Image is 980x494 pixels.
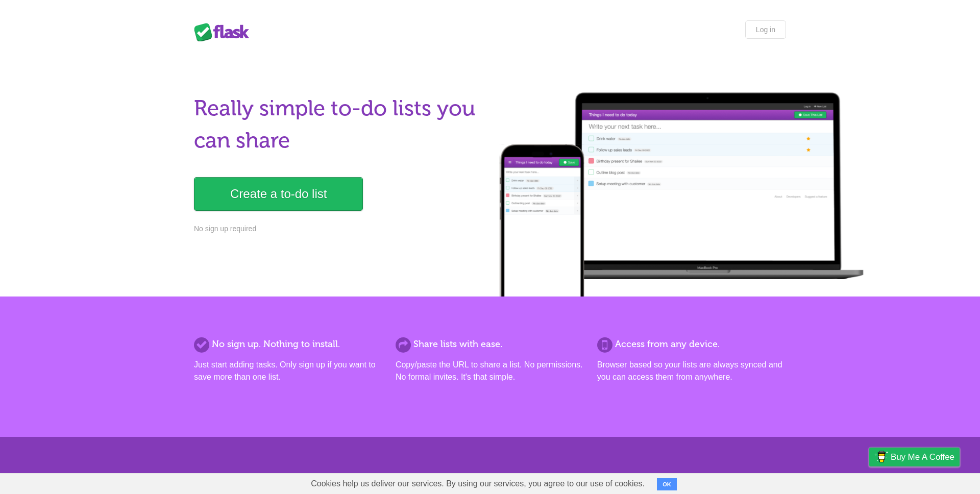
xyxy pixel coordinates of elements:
img: Buy me a coffee [874,448,888,465]
p: Browser based so your lists are always synced and you can access them from anywhere. [597,359,786,383]
div: Flask Lists [194,23,255,41]
h2: Share lists with ease. [396,337,584,351]
a: Log in [745,20,786,39]
a: Buy me a coffee [869,448,960,466]
a: Create a to-do list [194,177,363,211]
h1: Really simple to-do lists you can share [194,92,484,157]
h2: No sign up. Nothing to install. [194,337,383,351]
button: OK [657,478,677,490]
p: Just start adding tasks. Only sign up if you want to save more than one list. [194,359,383,383]
p: Copy/paste the URL to share a list. No permissions. No formal invites. It's that simple. [396,359,584,383]
h2: Access from any device. [597,337,786,351]
p: No sign up required [194,224,484,234]
span: Cookies help us deliver our services. By using our services, you agree to our use of cookies. [301,474,655,494]
span: Buy me a coffee [891,448,954,466]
